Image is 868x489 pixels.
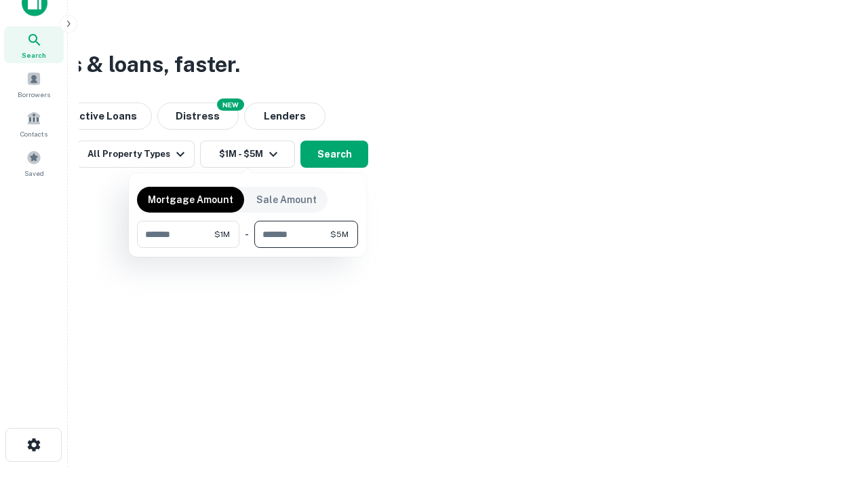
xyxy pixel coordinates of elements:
[214,228,230,240] span: $1M
[245,221,249,248] div: -
[800,380,868,446] iframe: Chat Widget
[256,192,317,207] p: Sale Amount
[148,192,233,207] p: Mortgage Amount
[330,228,349,240] span: $5M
